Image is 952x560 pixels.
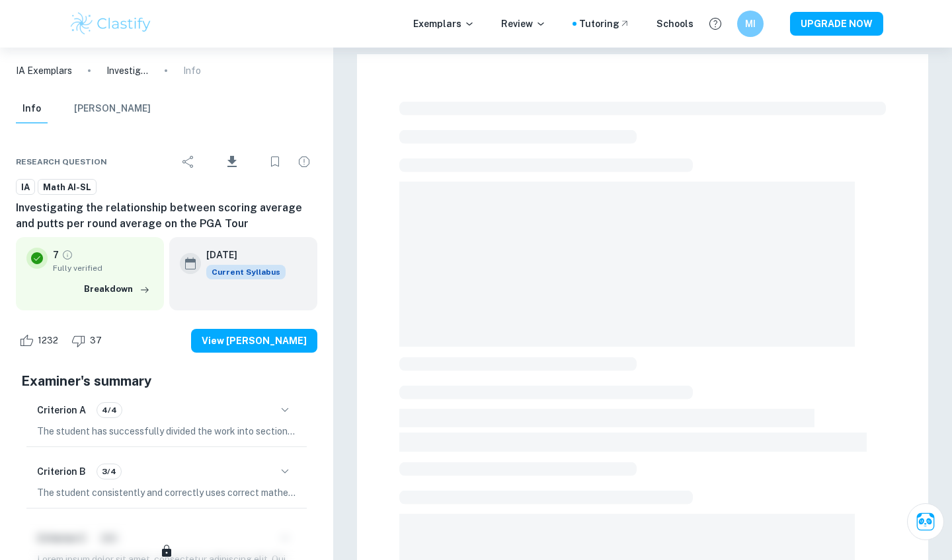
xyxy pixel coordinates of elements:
span: IA [17,181,34,194]
button: MI [737,11,764,37]
a: IA [16,179,35,195]
a: Math AI-SL [38,179,97,195]
a: Schools [656,17,694,31]
div: Bookmark [262,149,288,175]
h6: Criterion B [37,464,86,479]
h6: Investigating the relationship between scoring average and putts per round average on the PGA Tour [16,200,317,232]
h6: MI [743,17,758,31]
button: View [PERSON_NAME] [191,329,317,353]
button: [PERSON_NAME] [74,94,151,123]
div: Download [204,145,259,179]
button: Info [16,94,48,123]
span: 3/4 [97,466,121,477]
p: The student consistently and correctly uses correct mathematical notation, symbols, and terminolo... [37,485,296,500]
h6: [DATE] [206,248,275,262]
a: Tutoring [579,17,630,31]
div: Report issue [291,149,317,175]
button: Help and Feedback [704,13,727,35]
h5: Examiner's summary [21,371,312,391]
span: 37 [83,334,109,347]
p: Investigating the relationship between scoring average and putts per round average on the PGA Tour [106,63,149,78]
div: Share [175,149,202,175]
p: Review [501,17,546,31]
button: Breakdown [81,279,153,299]
div: This exemplar is based on the current syllabus. Feel free to refer to it for inspiration/ideas wh... [206,265,286,279]
img: Clastify logo [69,11,153,37]
a: IA Exemplars [16,63,72,78]
a: Grade fully verified [61,249,73,261]
h6: Criterion A [37,403,86,417]
div: Dislike [68,330,109,351]
p: The student has successfully divided the work into sections, including an introduction, body, and... [37,424,296,438]
div: Like [16,330,65,351]
span: 1232 [30,334,65,347]
button: UPGRADE NOW [790,12,883,36]
span: Current Syllabus [206,265,286,279]
span: 4/4 [97,404,122,416]
button: Ask Clai [907,503,944,540]
p: Info [183,63,201,78]
p: 7 [53,248,59,262]
p: Exemplars [413,17,475,31]
span: Fully verified [53,262,153,274]
span: Math AI-SL [38,181,96,194]
span: Research question [16,156,107,168]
